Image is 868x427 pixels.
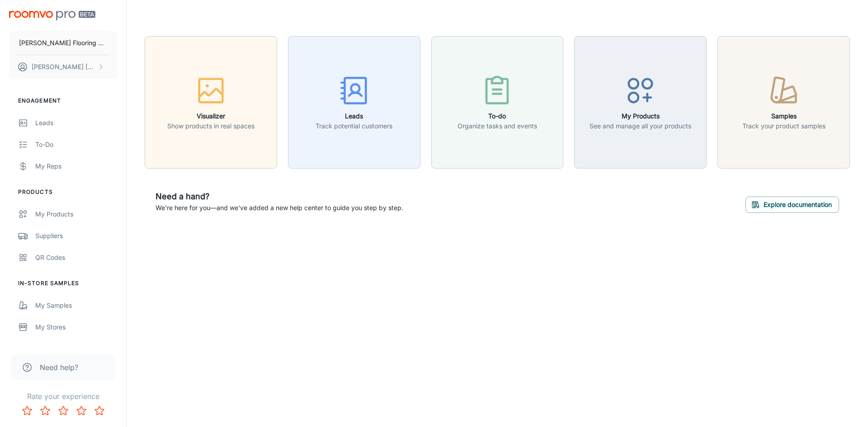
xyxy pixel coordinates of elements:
[590,121,691,131] p: See and manage all your products
[458,121,537,131] p: Organize tasks and events
[574,97,707,106] a: My ProductsSee and manage all your products
[167,111,255,121] h6: Visualizer
[742,121,826,131] p: Track your product samples
[574,36,707,169] button: My ProductsSee and manage all your products
[742,111,826,121] h6: Samples
[35,118,117,128] div: Leads
[35,231,117,241] div: Suppliers
[717,36,850,169] button: SamplesTrack your product samples
[156,190,403,203] h6: Need a hand?
[9,11,95,20] img: Roomvo PRO Beta
[431,97,564,106] a: To-doOrganize tasks and events
[316,111,392,121] h6: Leads
[19,38,107,48] p: [PERSON_NAME] Flooring Center
[167,121,255,131] p: Show products in real spaces
[145,36,277,169] button: VisualizerShow products in real spaces
[35,253,117,263] div: QR Codes
[35,161,117,171] div: My Reps
[745,199,839,208] a: Explore documentation
[316,121,392,131] p: Track potential customers
[717,97,850,106] a: SamplesTrack your product samples
[288,97,420,106] a: LeadsTrack potential customers
[9,31,117,55] button: [PERSON_NAME] Flooring Center
[288,36,420,169] button: LeadsTrack potential customers
[590,111,691,121] h6: My Products
[35,209,117,219] div: My Products
[745,197,839,213] button: Explore documentation
[32,62,95,72] p: [PERSON_NAME] [PERSON_NAME]
[458,111,537,121] h6: To-do
[35,140,117,150] div: To-do
[431,36,564,169] button: To-doOrganize tasks and events
[156,203,403,213] p: We're here for you—and we've added a new help center to guide you step by step.
[9,55,117,79] button: [PERSON_NAME] [PERSON_NAME]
